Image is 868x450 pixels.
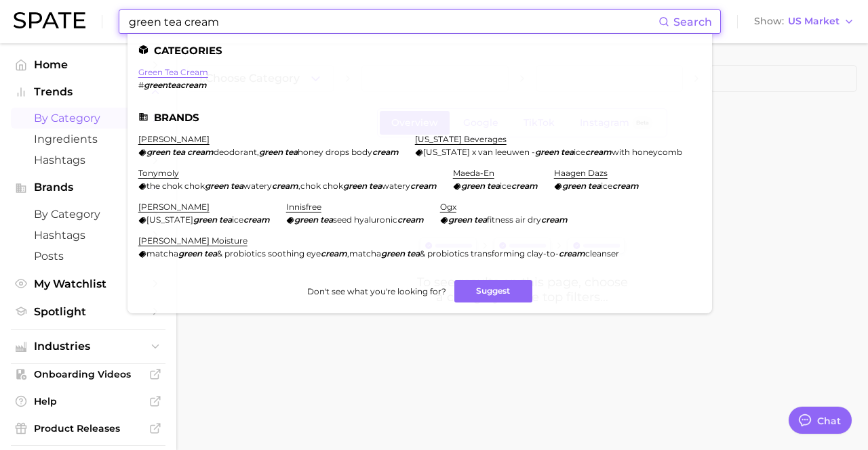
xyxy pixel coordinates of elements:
[294,215,318,225] em: green
[138,134,210,144] a: [PERSON_NAME]
[673,16,712,28] span: Search
[34,395,142,407] span: Help
[343,181,367,191] em: green
[453,168,494,178] a: maeda-en
[382,181,410,191] span: watery
[138,80,144,90] span: #
[34,277,142,290] span: My Watchlist
[11,246,165,267] a: Posts
[138,202,210,212] a: [PERSON_NAME]
[34,340,142,353] span: Industries
[231,181,243,191] em: tea
[407,248,420,258] em: tea
[232,215,243,225] span: ice
[34,58,142,71] span: Home
[286,202,321,212] a: innisfree
[415,134,507,144] a: [US_STATE] beverages
[349,248,381,258] span: matcha
[11,301,165,322] a: Spotlight
[11,364,165,384] a: Onboarding Videos
[146,215,193,225] span: [US_STATE]
[535,147,559,157] em: green
[243,215,270,225] em: cream
[11,54,165,75] a: Home
[381,248,405,258] em: green
[562,181,586,191] em: green
[146,147,170,157] em: green
[612,147,682,157] span: with honeycomb
[751,13,858,30] button: ShowUS Market
[423,147,535,157] span: [US_STATE] x van leeuwen -
[574,147,585,157] span: ice
[146,248,178,258] span: matcha
[11,129,165,150] a: Ingredients
[34,154,142,166] span: Hashtags
[448,215,472,225] em: green
[307,286,446,296] span: Don't see what you're looking for?
[788,18,840,25] span: US Market
[397,215,424,225] em: cream
[298,147,372,157] span: honey drops body
[34,422,142,434] span: Product Releases
[138,168,179,178] a: tonymoly
[372,147,399,157] em: cream
[541,215,568,225] em: cream
[138,67,208,77] a: green tea cream
[754,18,784,25] span: Show
[410,181,437,191] em: cream
[559,248,585,258] em: cream
[11,177,165,198] button: Brands
[34,229,142,242] span: Hashtags
[34,181,142,194] span: Brands
[138,112,701,123] li: Brands
[585,248,619,258] span: cleanser
[187,147,214,157] em: cream
[333,215,397,225] span: seed hyaluronic
[193,215,217,225] em: green
[440,202,456,212] a: ogx
[243,181,272,191] span: watery
[487,215,541,225] span: fitness air dry
[178,248,202,258] em: green
[34,133,142,145] span: Ingredients
[172,147,185,157] em: tea
[11,273,165,294] a: My Watchlist
[138,181,437,191] div: ,
[11,391,165,411] a: Help
[601,181,612,191] span: ice
[138,147,399,157] div: ,
[11,336,165,357] button: Industries
[369,181,382,191] em: tea
[554,168,608,178] a: haagen dazs
[34,305,142,318] span: Spotlight
[11,204,165,225] a: by Category
[34,208,142,221] span: by Category
[500,181,511,191] span: ice
[11,108,165,129] a: by Category
[588,181,601,191] em: tea
[34,368,142,380] span: Onboarding Videos
[11,418,165,438] a: Product Releases
[217,248,321,258] span: & probiotics soothing eye
[11,150,165,171] a: Hashtags
[300,181,343,191] span: chok chok
[454,280,532,302] button: Suggest
[205,181,229,191] em: green
[585,147,612,157] em: cream
[320,215,333,225] em: tea
[11,225,165,246] a: Hashtags
[146,181,205,191] span: the chok chok
[127,10,658,33] input: Search here for a brand, industry, or ingredient
[34,250,142,263] span: Posts
[272,181,298,191] em: cream
[34,112,142,125] span: by Category
[138,235,248,246] a: [PERSON_NAME] moisture
[321,248,347,258] em: cream
[14,12,85,28] img: SPATE
[204,248,217,258] em: tea
[138,45,701,56] li: Categories
[487,181,500,191] em: tea
[11,82,165,102] button: Trends
[612,181,639,191] em: cream
[144,80,207,90] em: greenteacream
